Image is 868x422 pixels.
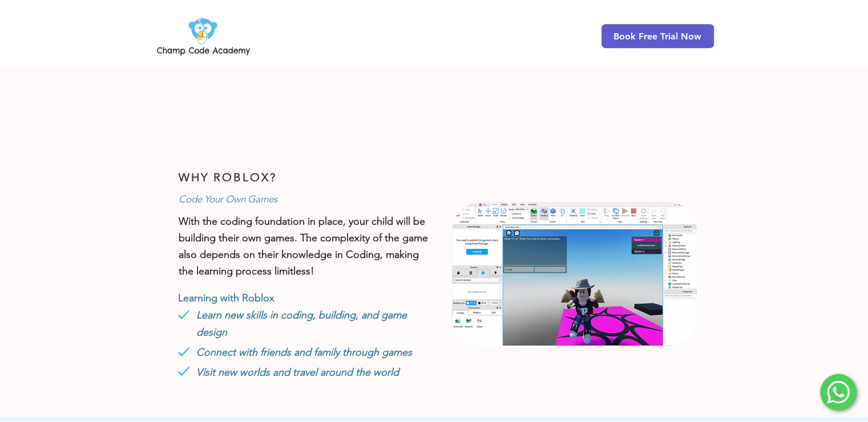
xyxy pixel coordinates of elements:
span: Book Free Trial Now [613,31,701,42]
span: WHY ROBLOX? [179,170,277,184]
a: Book Free Trial Now [601,24,714,48]
img: Roblox ss.PNG [452,202,697,346]
span: Connect with friends and family through games [196,346,412,359]
span: Learn new skills in coding, building, and game design [196,309,407,339]
span: Code Your Own Games [179,193,277,205]
img: Champ Code Academy Logo PNG.png [155,14,252,58]
p: With the coding foundation in place, your child will be building their own games. The complexity ... [179,213,435,279]
span: Learning with Roblox [178,292,274,304]
span: Visit new worlds and travel around the world [196,366,399,379]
